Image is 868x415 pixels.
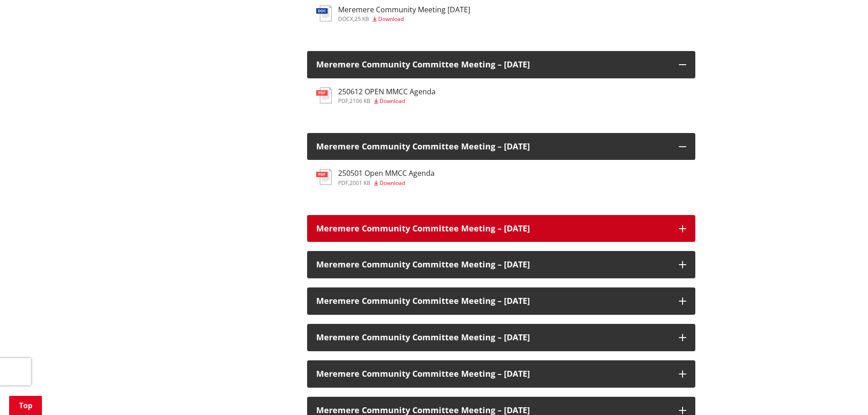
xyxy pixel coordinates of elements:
[338,15,353,23] span: docx
[316,333,670,342] h3: Meremere Community Committee Meeting – [DATE]
[316,87,332,103] img: document-pdf.svg
[338,179,348,187] span: pdf
[316,60,670,69] h3: Meremere Community Committee Meeting – [DATE]
[316,87,436,104] a: 250612 OPEN MMCC Agenda pdf,2106 KB Download
[338,16,470,22] div: ,
[380,97,405,105] span: Download
[338,5,470,14] h3: Meremere Community Meeting [DATE]
[354,15,369,23] span: 25 KB
[338,98,436,104] div: ,
[316,169,332,185] img: document-pdf.svg
[316,5,470,22] a: Meremere Community Meeting [DATE] docx,25 KB Download
[338,169,435,178] h3: 250501 Open MMCC Agenda
[338,180,435,186] div: ,
[316,5,332,21] img: document-doc.svg
[380,179,405,187] span: Download
[378,15,404,23] span: Download
[338,87,436,96] h3: 250612 OPEN MMCC Agenda
[316,169,435,185] a: 250501 Open MMCC Agenda pdf,2001 KB Download
[338,97,348,105] span: pdf
[316,369,670,379] h3: Meremere Community Committee Meeting – [DATE]
[349,179,370,187] span: 2001 KB
[826,377,859,410] iframe: Messenger Launcher
[9,396,42,415] a: Top
[316,297,670,306] h3: Meremere Community Committee Meeting – [DATE]
[316,406,670,415] h3: Meremere Community Committee Meeting – [DATE]
[316,260,670,269] h3: Meremere Community Committee Meeting – [DATE]
[316,142,670,151] h3: Meremere Community Committee Meeting – [DATE]
[349,97,370,105] span: 2106 KB
[316,224,670,233] h3: Meremere Community Committee Meeting – [DATE]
